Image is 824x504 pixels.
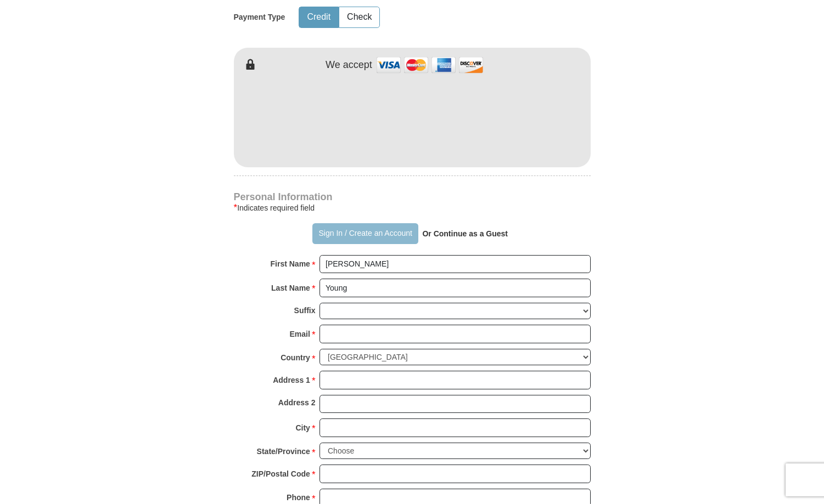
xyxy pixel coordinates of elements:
div: Indicates required field [234,201,591,214]
strong: ZIP/Postal Code [251,466,310,482]
strong: City [295,420,310,435]
strong: Or Continue as a Guest [422,229,508,238]
strong: Country [281,350,310,365]
button: Sign In / Create an Account [312,223,418,244]
strong: State/Province [257,444,310,459]
strong: First Name [271,256,310,271]
button: Credit [299,7,338,27]
strong: Address 1 [273,372,310,388]
strong: Email [290,326,310,342]
img: credit cards accepted [375,53,485,77]
h5: Payment Type [234,13,285,22]
strong: Address 2 [278,395,316,410]
strong: Last Name [271,280,310,296]
strong: Suffix [294,303,316,318]
h4: We accept [326,59,372,71]
button: Check [339,7,379,27]
h4: Personal Information [234,192,591,201]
